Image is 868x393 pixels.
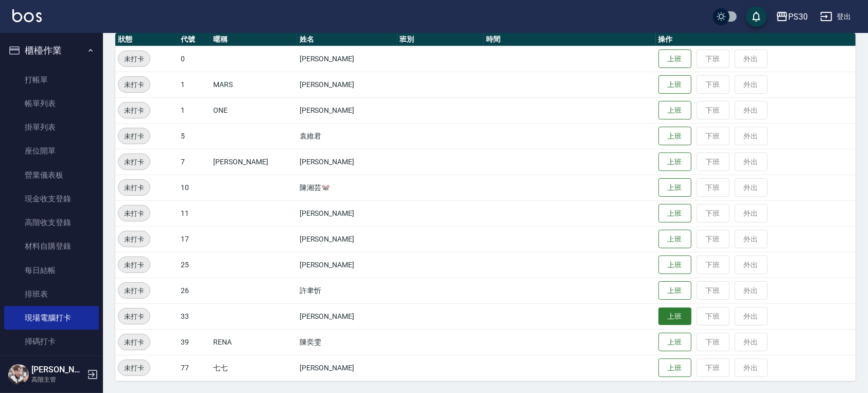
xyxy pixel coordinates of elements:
[746,6,767,27] button: save
[297,329,397,355] td: 陳奕雯
[118,105,150,116] span: 未打卡
[816,7,856,26] button: 登出
[178,226,211,252] td: 17
[4,282,99,306] a: 排班表
[658,178,691,197] button: 上班
[118,79,150,90] span: 未打卡
[658,358,691,378] button: 上班
[4,115,99,139] a: 掛單列表
[118,157,150,167] span: 未打卡
[211,97,297,123] td: ONE
[118,260,150,270] span: 未打卡
[788,10,808,23] div: PS30
[118,285,150,296] span: 未打卡
[4,68,99,92] a: 打帳單
[12,9,42,22] img: Logo
[297,226,397,252] td: [PERSON_NAME]
[297,303,397,329] td: [PERSON_NAME]
[658,75,691,94] button: 上班
[178,200,211,226] td: 11
[211,149,297,175] td: [PERSON_NAME]
[4,330,99,353] a: 掃碼打卡
[297,33,397,46] th: 姓名
[31,365,84,375] h5: [PERSON_NAME]
[4,92,99,115] a: 帳單列表
[397,33,483,46] th: 班別
[115,33,178,46] th: 狀態
[658,152,691,172] button: 上班
[658,281,691,300] button: 上班
[772,6,812,27] button: PS30
[4,37,99,64] button: 櫃檯作業
[211,329,297,355] td: RENA
[211,33,297,46] th: 暱稱
[658,307,691,326] button: 上班
[297,252,397,278] td: [PERSON_NAME]
[4,139,99,163] a: 座位開單
[297,123,397,149] td: 袁維君
[658,127,691,146] button: 上班
[178,329,211,355] td: 39
[4,234,99,258] a: 材料自購登錄
[178,278,211,303] td: 26
[656,33,856,46] th: 操作
[658,255,691,275] button: 上班
[178,303,211,329] td: 33
[297,175,397,200] td: 陳湘芸🐭
[658,230,691,249] button: 上班
[4,259,99,282] a: 每日結帳
[211,355,297,381] td: 七七
[178,175,211,200] td: 10
[8,364,29,385] img: Person
[118,337,150,348] span: 未打卡
[178,123,211,149] td: 5
[658,49,691,69] button: 上班
[297,97,397,123] td: [PERSON_NAME]
[4,211,99,234] a: 高階收支登錄
[178,149,211,175] td: 7
[118,234,150,245] span: 未打卡
[118,54,150,64] span: 未打卡
[483,33,656,46] th: 時間
[297,72,397,97] td: [PERSON_NAME]
[297,46,397,72] td: [PERSON_NAME]
[297,200,397,226] td: [PERSON_NAME]
[178,97,211,123] td: 1
[31,375,84,384] p: 高階主管
[178,46,211,72] td: 0
[297,278,397,303] td: 許聿忻
[297,149,397,175] td: [PERSON_NAME]
[4,306,99,330] a: 現場電腦打卡
[658,101,691,120] button: 上班
[178,355,211,381] td: 77
[118,363,150,373] span: 未打卡
[658,333,691,352] button: 上班
[178,252,211,278] td: 25
[178,72,211,97] td: 1
[4,163,99,187] a: 營業儀表板
[118,182,150,193] span: 未打卡
[118,208,150,219] span: 未打卡
[211,72,297,97] td: MARS
[118,131,150,142] span: 未打卡
[297,355,397,381] td: [PERSON_NAME]
[118,311,150,322] span: 未打卡
[4,187,99,211] a: 現金收支登錄
[178,33,211,46] th: 代號
[658,204,691,223] button: 上班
